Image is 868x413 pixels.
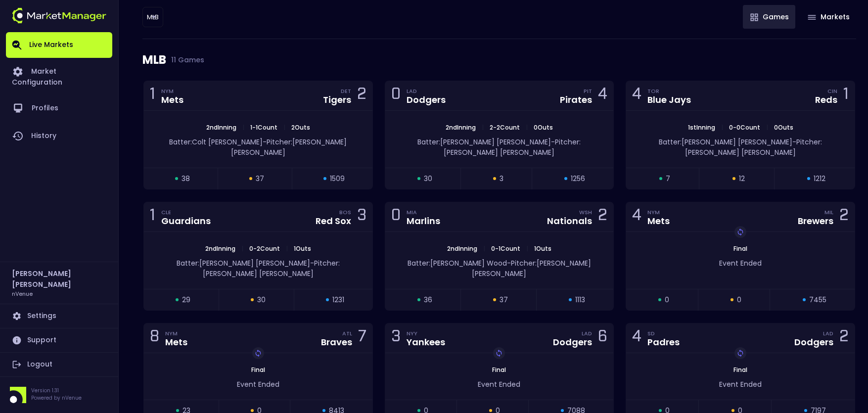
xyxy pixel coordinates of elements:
[310,258,314,268] span: -
[203,258,340,278] span: Pitcher: [PERSON_NAME] [PERSON_NAME]
[283,244,291,253] span: |
[150,329,159,347] div: 8
[6,304,112,328] a: Settings
[288,123,313,132] span: 2 Outs
[726,123,763,132] span: 0 - 0 Count
[809,295,826,305] span: 7455
[391,87,401,105] div: 0
[763,123,771,132] span: |
[169,137,263,147] span: Batter: Colt [PERSON_NAME]
[800,5,856,29] button: Markets
[479,123,487,132] span: |
[407,338,445,347] div: Yankees
[342,329,352,337] div: ATL
[424,295,432,305] span: 36
[408,258,507,268] span: Batter: [PERSON_NAME] Wood
[330,174,345,184] span: 1509
[739,174,745,184] span: 12
[495,349,503,357] img: replayImg
[12,8,106,23] img: logo
[424,174,432,184] span: 30
[202,244,238,253] span: 2nd Inning
[771,123,796,132] span: 0 Outs
[750,13,758,21] img: gameIcon
[647,217,670,226] div: Mets
[254,349,262,357] img: replayImg
[719,258,762,268] span: Event Ended
[560,95,592,104] div: Pirates
[291,244,314,253] span: 1 Outs
[257,295,266,305] span: 30
[647,338,680,347] div: Padres
[177,258,310,268] span: Batter: [PERSON_NAME] [PERSON_NAME]
[166,56,204,64] span: 11 Games
[407,329,445,337] div: NYY
[489,366,509,374] span: Final
[407,208,440,216] div: MIA
[547,217,592,226] div: Nationals
[598,208,607,226] div: 2
[444,244,480,253] span: 2nd Inning
[665,295,669,305] span: 0
[737,295,741,305] span: 0
[161,217,211,226] div: Guardians
[231,137,347,157] span: Pitcher: [PERSON_NAME] [PERSON_NAME]
[6,353,112,376] a: Logout
[182,174,190,184] span: 38
[827,87,837,95] div: CIN
[6,58,112,94] a: Market Configuration
[203,123,239,132] span: 2nd Inning
[731,244,750,253] span: Final
[142,39,856,81] div: MLB
[31,394,82,402] p: Powered by nVenue
[323,95,351,104] div: Tigers
[632,208,641,226] div: 4
[407,95,446,104] div: Dodgers
[743,5,795,29] button: Games
[246,244,283,253] span: 0 - 2 Count
[31,387,82,394] p: Version 1.31
[666,174,670,184] span: 7
[531,244,554,253] span: 1 Outs
[238,244,246,253] span: |
[647,329,680,337] div: SD
[582,329,592,337] div: LAD
[6,94,112,122] a: Profiles
[814,174,825,184] span: 1212
[165,338,187,347] div: Mets
[487,123,523,132] span: 2 - 2 Count
[357,208,366,226] div: 3
[632,329,641,347] div: 4
[6,122,112,150] a: History
[316,217,351,226] div: Red Sox
[571,174,585,184] span: 1256
[161,87,183,95] div: NYM
[247,123,280,132] span: 1 - 1 Count
[150,87,155,105] div: 1
[553,338,592,347] div: Dodgers
[718,123,726,132] span: |
[647,95,691,104] div: Blue Jays
[685,137,822,157] span: Pitcher: [PERSON_NAME] [PERSON_NAME]
[598,329,607,347] div: 6
[798,217,833,226] div: Brewers
[736,228,744,236] img: replayImg
[12,290,33,297] h3: nVenue
[719,379,762,389] span: Event Ended
[150,208,155,226] div: 1
[531,123,556,132] span: 0 Outs
[443,123,479,132] span: 2nd Inning
[6,387,112,403] div: Version 1.31Powered by nVenue
[584,87,592,95] div: PIT
[523,244,531,253] span: |
[237,379,279,389] span: Event Ended
[500,174,503,184] span: 3
[815,95,837,104] div: Reds
[824,208,833,216] div: MIL
[478,379,520,389] span: Event Ended
[731,366,750,374] span: Final
[472,258,591,278] span: Pitcher: [PERSON_NAME] [PERSON_NAME]
[843,87,849,105] div: 1
[417,137,551,147] span: Batter: [PERSON_NAME] [PERSON_NAME]
[391,208,401,226] div: 0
